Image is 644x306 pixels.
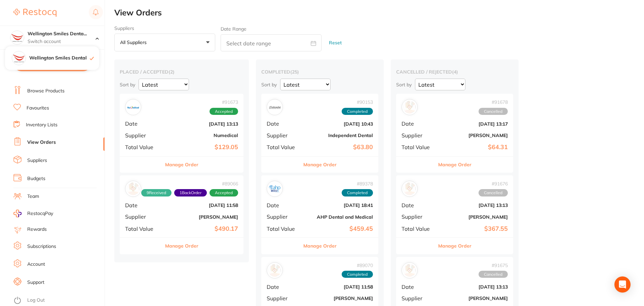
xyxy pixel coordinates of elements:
[479,99,508,105] span: # 91678
[614,276,631,293] div: Open Intercom Messenger
[261,82,277,88] p: Sort by
[327,34,344,52] button: Reset
[166,203,238,208] b: [DATE] 11:58
[120,69,243,75] h2: placed / accepted ( 2 )
[27,88,65,94] a: Browse Products
[342,189,373,196] span: Completed
[396,69,513,75] h2: cancelled / rejected ( 4 )
[13,5,56,20] a: Restocq Logo
[267,226,300,232] span: Total Value
[26,122,58,128] a: Inventory Lists
[120,175,243,254] div: Adam Dental#890669Received1BackOrderAcceptedDate[DATE] 11:58Supplier[PERSON_NAME]Total Value$490....
[166,121,238,127] b: [DATE] 13:13
[479,108,508,115] span: Cancelled
[402,295,435,301] span: Supplier
[127,182,140,195] img: Adam Dental
[13,295,103,306] button: Log Out
[166,214,238,220] b: [PERSON_NAME]
[221,34,321,51] input: Select date range
[402,144,435,150] span: Total Value
[267,132,300,138] span: Supplier
[306,203,373,208] b: [DATE] 18:41
[210,108,238,115] span: Accepted
[125,144,161,150] span: Total Value
[120,94,243,173] div: Numedical#91673AcceptedDate[DATE] 13:13SupplierNumedicalTotal Value$129.05Manage Order
[402,132,435,138] span: Supplier
[267,121,300,127] span: Date
[27,243,56,250] a: Subscriptions
[267,295,300,301] span: Supplier
[127,101,140,114] img: Numedical
[27,105,49,112] a: Favourites
[210,99,238,105] span: # 91673
[342,99,373,105] span: # 90153
[166,225,238,232] b: $490.17
[402,226,435,232] span: Total Value
[441,144,508,151] b: $64.31
[479,271,508,278] span: Cancelled
[120,39,149,45] p: All suppliers
[13,210,22,217] img: RestocqPay
[210,189,238,196] span: Accepted
[402,121,435,127] span: Date
[27,210,53,217] span: RestocqPay
[267,284,300,290] span: Date
[402,202,435,208] span: Date
[261,69,378,75] h2: completed ( 25 )
[221,26,247,32] label: Date Range
[10,31,24,44] img: Wellington Smiles Dental
[268,101,281,114] img: Independent Dental
[27,261,45,268] a: Account
[441,214,508,220] b: [PERSON_NAME]
[27,157,47,164] a: Suppliers
[165,157,198,173] button: Manage Order
[165,238,198,254] button: Manage Order
[12,51,26,65] img: Wellington Smiles Dental
[441,296,508,301] b: [PERSON_NAME]
[125,202,161,208] span: Date
[27,139,56,146] a: View Orders
[268,182,281,195] img: AHP Dental and Medical
[125,214,161,220] span: Supplier
[306,296,373,301] b: [PERSON_NAME]
[441,203,508,208] b: [DATE] 13:13
[479,181,508,186] span: # 91676
[27,226,47,233] a: Rewards
[402,284,435,290] span: Date
[268,264,281,277] img: Henry Schein Halas
[402,214,435,220] span: Supplier
[166,133,238,138] b: Numedical
[306,214,373,220] b: AHP Dental and Medical
[306,121,373,127] b: [DATE] 10:43
[174,189,207,196] span: Back orders
[125,226,161,232] span: Total Value
[120,82,135,88] p: Sort by
[342,271,373,278] span: Completed
[306,225,373,232] b: $459.45
[114,34,215,52] button: All suppliers
[303,238,337,254] button: Manage Order
[166,144,238,151] b: $129.05
[267,202,300,208] span: Date
[441,133,508,138] b: [PERSON_NAME]
[125,132,161,138] span: Supplier
[125,121,161,127] span: Date
[27,175,45,182] a: Budgets
[438,238,471,254] button: Manage Order
[27,193,39,200] a: Team
[114,8,644,17] h2: View Orders
[28,38,96,45] p: Switch account
[141,181,238,186] span: # 89066
[267,144,300,150] span: Total Value
[141,189,172,196] span: Received
[267,214,300,220] span: Supplier
[441,225,508,232] b: $367.55
[441,121,508,127] b: [DATE] 13:17
[403,101,416,114] img: Adam Dental
[479,263,508,268] span: # 91675
[403,182,416,195] img: Adam Dental
[27,279,44,286] a: Support
[342,108,373,115] span: Completed
[403,264,416,277] img: Henry Schein Halas
[438,157,471,173] button: Manage Order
